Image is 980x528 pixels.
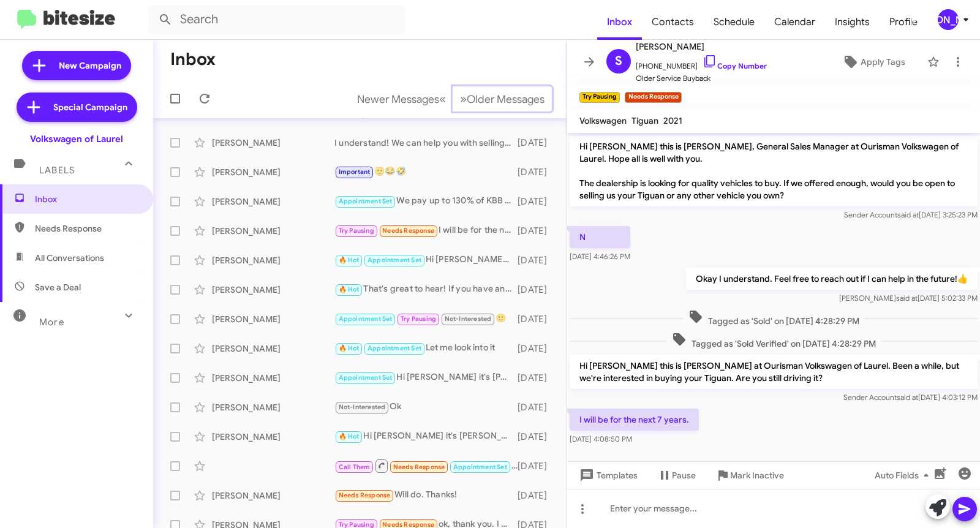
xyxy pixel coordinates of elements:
[704,4,764,40] a: Schedule
[334,488,518,502] div: Will do. Thanks!
[865,464,943,486] button: Auto Fields
[339,168,371,176] span: Important
[212,284,334,296] div: [PERSON_NAME]
[518,313,557,325] div: [DATE]
[843,393,978,402] span: Sender Account [DATE] 4:03:12 PM
[357,92,439,106] span: Newer Messages
[518,254,557,266] div: [DATE]
[39,165,75,176] span: Labels
[844,210,978,219] span: Sender Account [DATE] 3:25:23 PM
[825,4,880,40] a: Insights
[570,252,630,261] span: [DATE] 4:46:26 PM
[825,51,921,73] button: Apply Tags
[339,374,393,382] span: Appointment Set
[39,317,64,328] span: More
[570,434,632,443] span: [DATE] 4:08:50 PM
[518,284,557,296] div: [DATE]
[518,166,557,178] div: [DATE]
[334,312,518,326] div: 🙂
[339,227,374,235] span: Try Pausing
[22,51,131,80] a: New Campaign
[339,463,371,471] span: Call Them
[460,91,467,107] span: »
[570,409,699,431] p: I will be for the next 7 years.
[938,9,959,30] div: [PERSON_NAME]
[30,133,123,145] div: Volkswagen of Laurel
[35,252,104,264] span: All Conversations
[339,403,386,411] span: Not-Interested
[350,86,453,111] button: Previous
[896,293,918,303] span: said at
[17,92,137,122] a: Special Campaign
[875,464,933,486] span: Auto Fields
[401,315,436,323] span: Try Pausing
[597,4,642,40] span: Inbox
[35,222,139,235] span: Needs Response
[339,197,393,205] span: Appointment Set
[339,256,360,264] span: 🔥 Hot
[334,429,518,443] div: Hi [PERSON_NAME] it's [PERSON_NAME] at Ourisman Volkswagen of Laurel. Our October Savings Event i...
[334,458,518,473] div: Inbound Call
[642,4,704,40] span: Contacts
[339,432,360,440] span: 🔥 Hot
[518,489,557,502] div: [DATE]
[577,464,638,486] span: Templates
[518,137,557,149] div: [DATE]
[567,464,647,486] button: Templates
[764,4,825,40] span: Calendar
[663,115,682,126] span: 2021
[453,463,507,471] span: Appointment Set
[667,332,881,350] span: Tagged as 'Sold Verified' on [DATE] 4:28:29 PM
[367,344,421,352] span: Appointment Set
[647,464,706,486] button: Pause
[212,225,334,237] div: [PERSON_NAME]
[334,371,518,385] div: Hi [PERSON_NAME] it's [PERSON_NAME] at Ourisman Volkswagen of Laurel. Our October Savings Event i...
[334,165,518,179] div: 🫡😂🤣
[212,166,334,178] div: [PERSON_NAME]
[59,59,121,72] span: New Campaign
[339,285,360,293] span: 🔥 Hot
[518,195,557,208] div: [DATE]
[334,137,518,149] div: I understand! We can help you with selling or trading your vehicle when you're back. Just let us ...
[518,460,557,472] div: [DATE]
[636,39,767,54] span: [PERSON_NAME]
[334,224,518,238] div: I will be for the next 7 years.
[212,489,334,502] div: [PERSON_NAME]
[615,51,622,71] span: S
[212,137,334,149] div: [PERSON_NAME]
[350,86,552,111] nav: Page navigation example
[367,256,421,264] span: Appointment Set
[518,401,557,413] div: [DATE]
[148,5,405,34] input: Search
[53,101,127,113] span: Special Campaign
[170,50,216,69] h1: Inbox
[631,115,658,126] span: Tiguan
[706,464,794,486] button: Mark Inactive
[212,195,334,208] div: [PERSON_NAME]
[625,92,681,103] small: Needs Response
[518,431,557,443] div: [DATE]
[636,72,767,85] span: Older Service Buyback
[339,344,360,352] span: 🔥 Hot
[212,431,334,443] div: [PERSON_NAME]
[439,91,446,107] span: «
[579,115,627,126] span: Volkswagen
[334,253,518,267] div: Hi [PERSON_NAME] it's [PERSON_NAME] at Ourisman Volkswagen of Laurel. Our October Savings Event i...
[35,281,81,293] span: Save a Deal
[579,92,620,103] small: Try Pausing
[897,393,918,402] span: said at
[518,372,557,384] div: [DATE]
[636,54,767,72] span: [PHONE_NUMBER]
[445,315,492,323] span: Not-Interested
[880,4,927,40] a: Profile
[570,135,978,206] p: Hi [PERSON_NAME] this is [PERSON_NAME], General Sales Manager at Ourisman Volkswagen of Laurel. H...
[212,372,334,384] div: [PERSON_NAME]
[382,227,434,235] span: Needs Response
[212,401,334,413] div: [PERSON_NAME]
[570,355,978,389] p: Hi [PERSON_NAME] this is [PERSON_NAME] at Ourisman Volkswagen of Laurel. Been a while, but we're ...
[339,315,393,323] span: Appointment Set
[839,293,978,303] span: [PERSON_NAME] [DATE] 5:02:33 PM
